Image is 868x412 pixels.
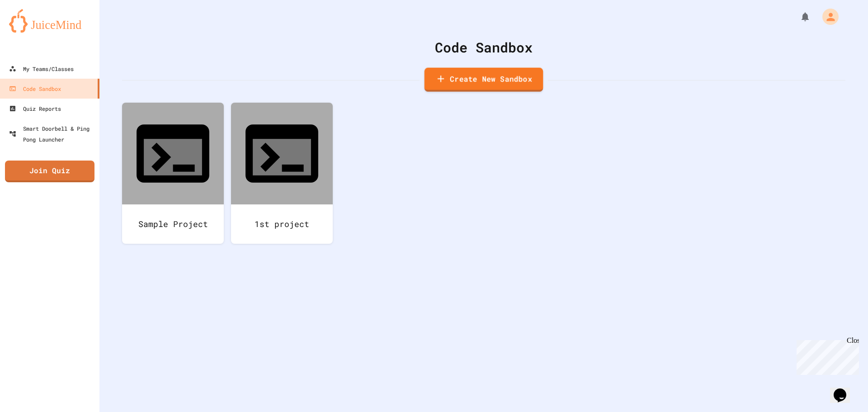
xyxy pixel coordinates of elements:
div: Smart Doorbell & Ping Pong Launcher [9,123,96,145]
div: Code Sandbox [122,37,845,57]
div: My Teams/Classes [9,63,74,74]
a: Create New Sandbox [425,68,543,92]
a: Join Quiz [5,161,94,182]
div: Quiz Reports [9,103,61,114]
img: logo-orange.svg [9,9,90,33]
iframe: chat widget [830,376,859,403]
div: 1st project [231,204,333,244]
div: Code Sandbox [9,83,61,94]
div: Sample Project [122,204,224,244]
a: Sample Project [122,103,224,244]
div: My Account [813,6,841,27]
a: 1st project [231,103,333,244]
iframe: chat widget [793,336,859,375]
div: Chat with us now!Close [4,4,62,57]
div: My Notifications [783,9,813,24]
